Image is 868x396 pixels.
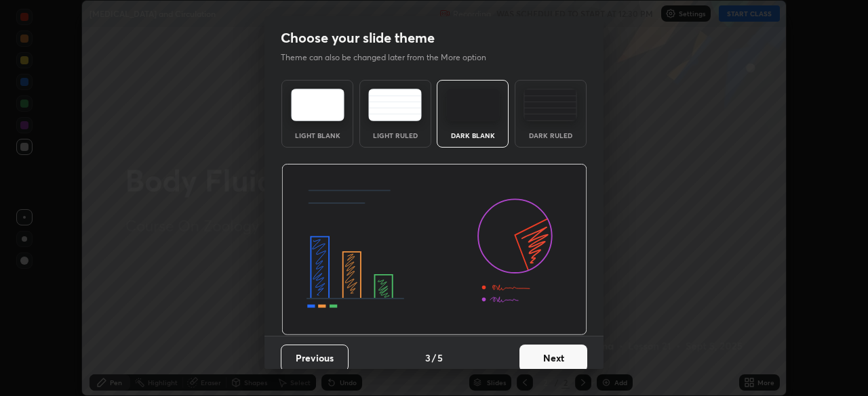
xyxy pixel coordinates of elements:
img: lightTheme.e5ed3b09.svg [291,89,344,121]
img: darkThemeBanner.d06ce4a2.svg [281,164,587,336]
img: darkRuledTheme.de295e13.svg [524,89,577,121]
div: Light Blank [290,132,344,139]
button: Previous [281,345,349,372]
h4: 5 [437,351,443,365]
div: Dark Ruled [524,132,578,139]
h4: 3 [425,351,431,365]
div: Light Ruled [368,132,422,139]
p: Theme can also be changed later from the More option [281,51,500,64]
div: Dark Blank [446,132,500,139]
img: lightRuledTheme.5fabf969.svg [368,89,422,121]
button: Next [519,345,587,372]
h4: / [432,351,436,365]
h2: Choose your slide theme [281,29,435,47]
img: darkTheme.f0cc69e5.svg [446,89,500,121]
